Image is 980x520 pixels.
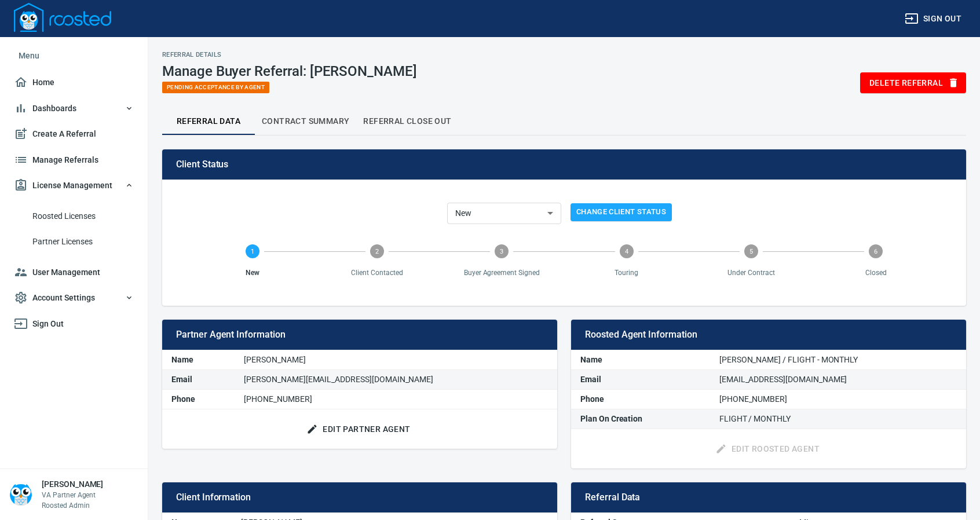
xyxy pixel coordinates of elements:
span: License Management [14,178,134,193]
iframe: Chat [931,468,971,511]
button: Dashboards [9,96,138,122]
b: Plan On Creation [580,414,642,423]
td: [PERSON_NAME][EMAIL_ADDRESS][DOMAIN_NAME] [235,369,557,389]
span: Roosted Licenses [32,209,134,224]
button: Change Client Status [571,203,672,221]
span: Partner Licenses [32,235,134,249]
span: Touring [569,268,684,278]
td: [PHONE_NUMBER] [235,389,557,409]
span: Client Contacted [319,268,434,278]
span: User Management [14,265,134,280]
img: Logo [14,3,111,32]
li: Menu [9,42,138,69]
b: Email [580,375,601,384]
text: 2 [375,248,379,255]
span: Manage Referrals [14,153,134,167]
span: Referral Data [585,492,952,503]
p: VA Partner Agent [42,490,103,500]
span: Pending Acceptance by Agent [162,82,269,93]
b: Name [580,355,602,364]
span: Closed [818,268,934,278]
span: Client Information [176,492,543,503]
span: Buyer Agreement Signed [444,268,560,278]
span: Delete Referral [869,76,957,90]
span: Edit Partner Agent [309,422,410,437]
a: Home [9,69,138,96]
button: Account Settings [9,285,138,311]
b: Phone [580,394,604,404]
text: 1 [251,248,254,255]
b: Phone [171,394,195,404]
span: Referral Close Out [363,114,451,129]
button: License Management [9,173,138,199]
span: New [195,268,310,278]
b: Email [171,375,192,384]
b: Name [171,355,193,364]
td: [PHONE_NUMBER] [710,389,966,409]
span: Partner Agent Information [176,329,543,340]
span: Change Client Status [576,206,666,219]
span: Sign out [905,12,961,26]
span: Under Contract [693,268,809,278]
td: FLIGHT / MONTHLY [710,409,966,429]
h2: Referral Details [162,51,417,58]
span: Dashboards [14,101,134,116]
td: [PERSON_NAME] [235,350,557,370]
text: 6 [874,248,877,255]
span: Sign Out [14,317,134,331]
a: Manage Referrals [9,147,138,173]
h1: Manage Buyer Referral: [PERSON_NAME] [162,63,417,79]
span: Referral Data [169,114,248,129]
p: Roosted Admin [42,500,103,511]
span: Client Status [176,159,952,170]
td: [PERSON_NAME] / FLIGHT - MONTHLY [710,350,966,370]
text: 4 [625,248,628,255]
a: Create A Referral [9,121,138,147]
span: Roosted Agent Information [585,329,952,340]
span: Create A Referral [14,127,134,141]
text: 3 [500,248,503,255]
button: Delete Referral [860,72,966,94]
img: Person [9,483,32,506]
a: User Management [9,259,138,285]
button: Sign out [900,8,966,30]
span: Contract Summary [262,114,349,129]
text: 5 [749,248,753,255]
button: Edit Partner Agent [304,419,415,440]
td: [EMAIL_ADDRESS][DOMAIN_NAME] [710,369,966,389]
span: Account Settings [14,291,134,305]
span: Home [14,75,134,90]
a: Partner Licenses [9,229,138,255]
h6: [PERSON_NAME] [42,478,103,490]
a: Roosted Licenses [9,203,138,229]
a: Sign Out [9,311,138,337]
